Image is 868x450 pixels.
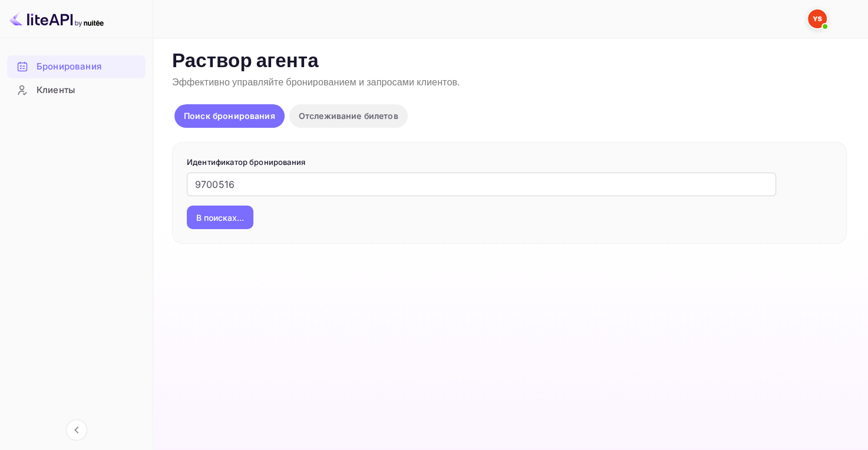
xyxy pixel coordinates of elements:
[187,157,305,167] ya-tr-span: Идентификатор бронирования
[299,111,398,121] ya-tr-span: Отслеживание билетов
[184,111,275,121] ya-tr-span: Поиск бронирования
[187,206,253,229] button: В поисках...
[196,211,244,224] ya-tr-span: В поисках...
[37,60,101,74] ya-tr-span: Бронирования
[172,49,319,74] ya-tr-span: Раствор агента
[7,79,146,101] a: Клиенты
[172,77,460,89] ya-tr-span: Эффективно управляйте бронированием и запросами клиентов.
[7,55,146,78] div: Бронирования
[187,173,776,196] input: Введите идентификатор бронирования (например, 63782194)
[7,79,146,102] div: Клиенты
[808,9,827,28] img: Служба Поддержки Яндекса
[9,9,104,28] img: Логотип LiteAPI
[66,419,87,441] button: Свернуть навигацию
[37,84,75,97] ya-tr-span: Клиенты
[7,55,146,77] a: Бронирования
